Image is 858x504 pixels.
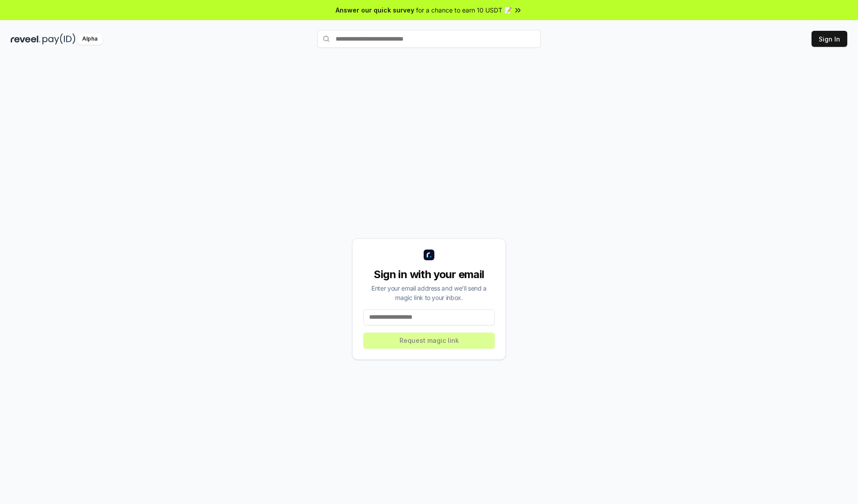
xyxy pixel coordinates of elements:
div: Enter your email address and we’ll send a magic link to your inbox. [363,283,495,302]
div: Sign in with your email [363,267,495,282]
div: Alpha [77,33,102,45]
img: logo_small [424,250,434,260]
span: Answer our quick survey [336,5,414,15]
span: for a chance to earn 10 USDT 📝 [416,5,512,15]
img: reveel_dark [11,33,41,45]
button: Sign In [812,31,847,47]
img: pay_id [42,33,76,45]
